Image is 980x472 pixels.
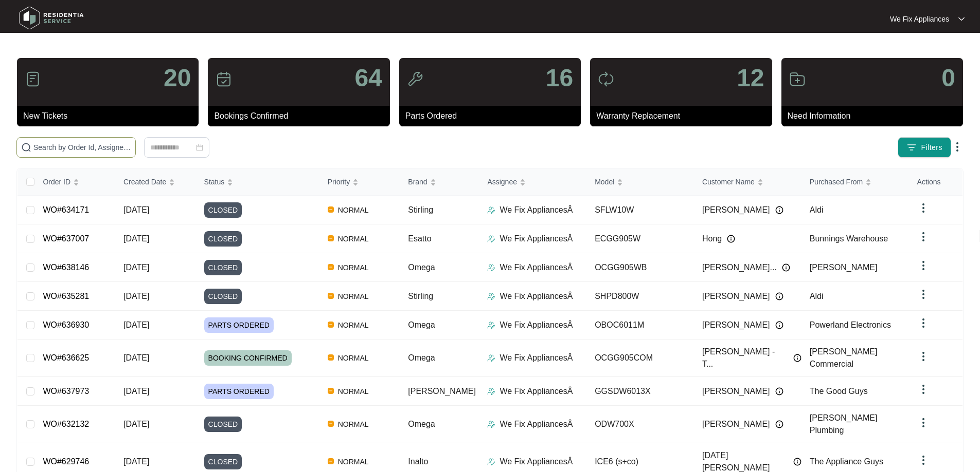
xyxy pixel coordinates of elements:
[407,71,423,87] img: icon
[334,204,373,216] span: NORMAL
[334,290,373,303] span: NORMAL
[810,347,878,368] span: [PERSON_NAME] Commercial
[408,387,476,395] span: [PERSON_NAME]
[43,176,70,187] span: Order ID
[810,176,863,187] span: Purchased From
[598,71,614,87] img: icon
[775,292,783,300] img: Info icon
[487,321,495,329] img: Assigner Icon
[204,350,292,366] span: BOOKING CONFIRMED
[204,454,242,469] span: CLOSED
[702,385,770,398] span: [PERSON_NAME]
[479,168,586,196] th: Assignee
[500,204,573,216] p: We Fix AppliancesÂ
[702,418,770,430] span: [PERSON_NAME]
[500,319,573,331] p: We Fix AppliancesÂ
[123,176,166,187] span: Created Date
[334,456,373,468] span: NORMAL
[917,417,930,429] img: dropdown arrow
[408,176,427,187] span: Brand
[408,320,435,329] span: Omega
[487,354,495,362] img: Assigner Icon
[909,168,963,196] th: Actions
[115,168,196,196] th: Created Date
[487,263,495,272] img: Assigner Icon
[917,288,930,300] img: dropdown arrow
[334,418,373,430] span: NORMAL
[408,457,428,466] span: Inalto
[810,387,868,395] span: The Good Guys
[21,142,31,153] img: search-icon
[810,205,824,214] span: Aldi
[586,311,694,339] td: OBOC6011M
[328,388,334,394] img: Vercel Logo
[328,354,334,361] img: Vercel Logo
[917,317,930,329] img: dropdown arrow
[34,168,115,196] th: Order ID
[204,317,274,333] span: PARTS ORDERED
[694,168,801,196] th: Customer Name
[917,202,930,214] img: dropdown arrow
[43,387,89,395] a: WO#637973
[595,176,614,187] span: Model
[328,176,350,187] span: Priority
[408,263,435,272] span: Omega
[500,261,573,274] p: We Fix AppliancesÂ
[546,66,573,90] p: 16
[400,168,479,196] th: Brand
[43,420,89,428] a: WO#632132
[810,320,891,329] span: Powerland Electronics
[334,233,373,245] span: NORMAL
[328,293,334,299] img: Vercel Logo
[15,3,87,33] img: residentia service logo
[586,377,694,406] td: GGSDW6013X
[25,71,41,87] img: icon
[586,406,694,443] td: ODW700X
[408,205,433,214] span: Stirling
[586,168,694,196] th: Model
[801,168,909,196] th: Purchased From
[810,263,878,272] span: [PERSON_NAME]
[123,387,149,395] span: [DATE]
[702,319,770,331] span: [PERSON_NAME]
[334,385,373,398] span: NORMAL
[43,353,89,362] a: WO#636625
[204,289,242,304] span: CLOSED
[702,176,755,187] span: Customer Name
[487,387,495,395] img: Assigner Icon
[500,352,573,364] p: We Fix AppliancesÂ
[204,417,242,432] span: CLOSED
[487,420,495,428] img: Assigner Icon
[196,168,319,196] th: Status
[917,350,930,363] img: dropdown arrow
[487,206,495,214] img: Assigner Icon
[775,420,783,428] img: Info icon
[793,354,801,362] img: Info icon
[23,110,199,122] p: New Tickets
[43,457,89,466] a: WO#629746
[43,320,89,329] a: WO#636930
[702,233,722,245] span: Hong
[500,290,573,303] p: We Fix AppliancesÂ
[328,264,334,270] img: Vercel Logo
[354,66,382,90] p: 64
[319,168,400,196] th: Priority
[123,353,149,362] span: [DATE]
[727,235,735,243] img: Info icon
[123,292,149,300] span: [DATE]
[43,263,89,272] a: WO#638146
[487,292,495,300] img: Assigner Icon
[487,458,495,466] img: Assigner Icon
[737,66,764,90] p: 12
[586,339,694,377] td: OCGG905COM
[702,204,770,216] span: [PERSON_NAME]
[334,319,373,331] span: NORMAL
[775,206,783,214] img: Info icon
[123,420,149,428] span: [DATE]
[921,142,942,153] span: Filters
[123,320,149,329] span: [DATE]
[702,346,788,370] span: [PERSON_NAME] - T...
[43,205,89,214] a: WO#634171
[405,110,581,122] p: Parts Ordered
[204,260,242,275] span: CLOSED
